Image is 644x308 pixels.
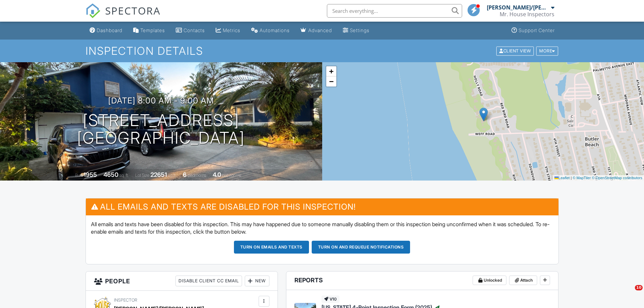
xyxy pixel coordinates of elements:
[509,24,557,37] a: Support Center
[496,48,535,53] a: Client View
[103,171,118,178] div: 4650
[84,171,97,178] div: 1955
[150,171,167,178] div: 22651
[298,24,335,37] a: Advanced
[329,67,333,75] span: +
[97,27,122,33] div: Dashboard
[222,173,241,178] span: bathrooms
[135,173,149,178] span: Lot Size
[86,271,278,291] h3: People
[213,171,221,178] div: 4.0
[86,3,100,18] img: The Best Home Inspection Software - Spectora
[487,4,549,11] div: [PERSON_NAME]/[PERSON_NAME]
[184,27,205,33] div: Contacts
[326,76,336,87] a: Zoom out
[130,24,168,37] a: Templates
[621,285,637,301] iframe: Intercom live chat
[312,241,410,254] button: Turn on and Requeue Notifications
[183,171,187,178] div: 6
[350,27,369,33] div: Settings
[536,46,558,55] div: More
[140,27,165,33] div: Templates
[573,176,591,180] a: © MapTiler
[234,241,309,254] button: Turn on emails and texts
[327,4,462,18] input: Search everything...
[519,27,555,33] div: Support Center
[175,276,242,286] div: Disable Client CC Email
[479,108,488,121] img: Marker
[554,176,570,180] a: Leaflet
[213,24,243,37] a: Metrics
[635,285,643,290] span: 10
[260,27,290,33] div: Automations
[308,27,332,33] div: Advanced
[245,276,269,286] div: New
[326,66,336,76] a: Zoom in
[119,173,129,178] span: sq. ft.
[91,220,553,236] p: All emails and texts have been disabled for this inspection. This may have happened due to someon...
[329,77,333,86] span: −
[592,176,642,180] a: © OpenStreetMap contributors
[223,27,240,33] div: Metrics
[86,9,161,23] a: SPECTORA
[86,198,558,215] h3: All emails and texts are disabled for this inspection!
[86,45,559,57] h1: Inspection Details
[248,24,292,37] a: Automations (Basic)
[496,46,534,55] div: Client View
[105,3,161,18] span: SPECTORA
[571,176,572,180] span: |
[188,173,206,178] span: bedrooms
[168,173,176,178] span: sq.ft.
[87,24,125,37] a: Dashboard
[77,112,245,147] h1: [STREET_ADDRESS] [GEOGRAPHIC_DATA]
[173,24,208,37] a: Contacts
[114,298,137,303] span: Inspector
[500,11,554,18] div: Mr. House Inspectors
[108,96,214,105] h3: [DATE] 8:00 am - 9:00 am
[340,24,372,37] a: Settings
[75,173,82,178] span: Built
